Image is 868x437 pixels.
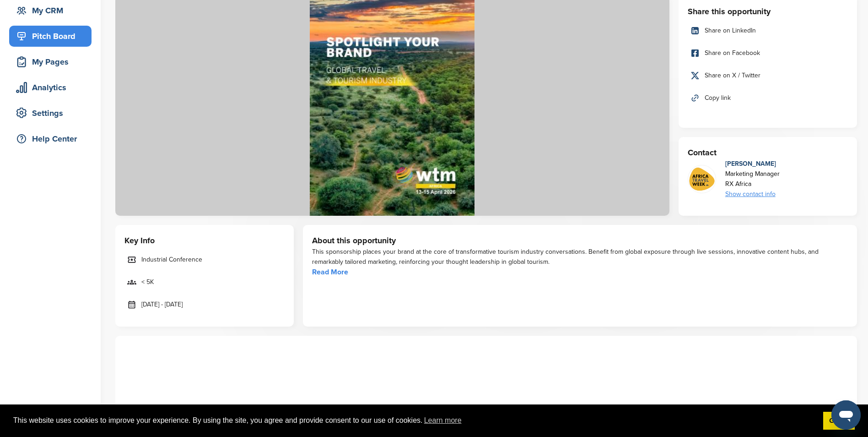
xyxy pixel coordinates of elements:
[312,268,348,277] a: Read More
[823,412,855,430] a: dismiss cookie message
[14,131,92,147] div: Help Center
[725,169,780,179] div: Marketing Manager
[312,247,848,267] div: This sponsorship places your brand at the core of transformative tourism industry conversations. ...
[124,234,285,247] h3: Key Info
[725,159,780,169] div: [PERSON_NAME]
[14,54,92,70] div: My Pages
[688,66,848,85] a: Share on X / Twitter
[688,21,848,40] a: Share on LinkedIn
[705,26,756,36] span: Share on LinkedIn
[725,189,780,199] div: Show contact info
[14,105,92,121] div: Settings
[705,48,760,58] span: Share on Facebook
[141,277,154,287] span: < 5K
[725,179,780,189] div: RX Africa
[688,146,848,159] h3: Contact
[14,2,92,19] div: My CRM
[688,165,716,193] img: Atw logo colour
[141,255,202,265] span: Industrial Conference
[141,300,183,310] span: [DATE] - [DATE]
[13,414,816,427] span: This website uses cookies to improve your experience. By using the site, you agree and provide co...
[705,93,731,103] span: Copy link
[705,71,760,81] span: Share on X / Twitter
[9,77,92,98] a: Analytics
[9,128,92,149] a: Help Center
[312,234,848,247] h3: About this opportunity
[688,88,848,108] a: Copy link
[9,26,92,47] a: Pitch Board
[688,5,848,18] h3: Share this opportunity
[14,28,92,44] div: Pitch Board
[423,414,463,427] a: learn more about cookies
[9,103,92,124] a: Settings
[9,51,92,72] a: My Pages
[688,44,848,63] a: Share on Facebook
[831,400,861,430] iframe: Button to launch messaging window
[14,79,92,96] div: Analytics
